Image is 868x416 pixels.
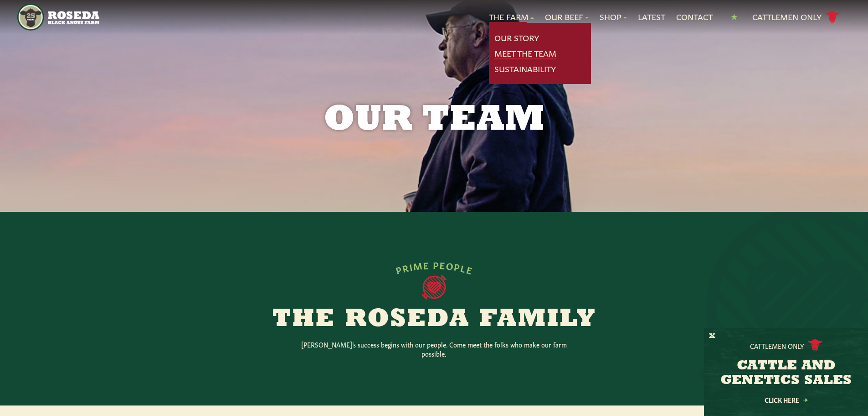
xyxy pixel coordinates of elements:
span: P [432,259,439,269]
span: E [422,259,429,270]
div: PRIME PEOPLE [394,259,474,275]
h3: CATTLE AND GENETICS SALES [715,359,857,388]
span: I [408,261,413,272]
img: cattle-icon.svg [808,339,822,352]
a: Shop [600,11,627,23]
span: L [460,262,468,273]
a: Cattlemen Only [752,9,840,25]
span: M [412,260,423,271]
h1: Our Team [201,102,668,139]
span: R [401,262,410,274]
a: Our Story [494,32,539,44]
a: Our Beef [545,11,589,23]
span: P [453,261,462,272]
a: Contact [676,11,713,23]
span: E [439,259,446,270]
span: P [394,263,403,275]
p: Cattlemen Only [750,341,804,350]
a: Latest [638,11,665,23]
span: E [465,263,474,275]
button: X [709,332,715,341]
a: Sustainability [494,63,556,75]
span: O [445,260,455,271]
a: Click Here [745,397,827,403]
p: [PERSON_NAME]’s success begins with our people. Come meet the folks who make our farm possible. [288,340,580,358]
img: https://roseda.com/wp-content/uploads/2021/05/roseda-25-header.png [17,4,99,31]
h2: The Roseda Family [259,307,609,332]
a: The Farm [489,11,534,23]
a: Meet The Team [494,47,556,59]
